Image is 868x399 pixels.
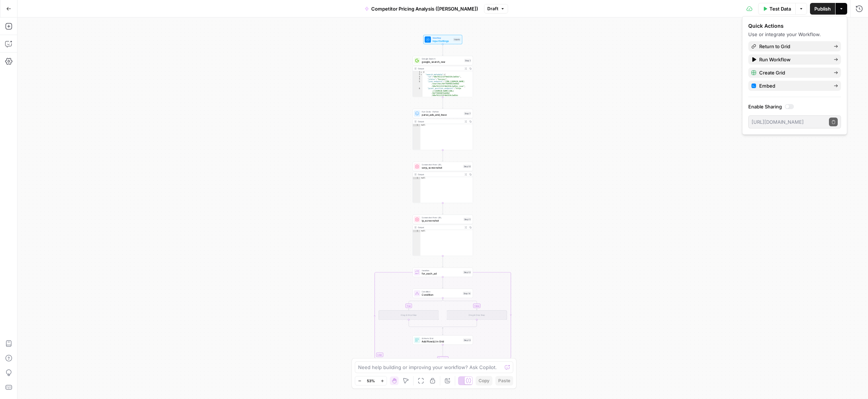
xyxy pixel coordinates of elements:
div: Drag & Drop Step [447,310,507,320]
span: Toggle code folding, rows 2 through 12 [420,73,422,76]
span: Copy [479,377,489,384]
span: Run Code · Python [422,110,462,114]
span: Condition [422,290,461,293]
span: parse_ads_and_trace [422,113,462,117]
div: Complete [437,356,448,361]
div: 6 [413,87,423,99]
label: Enable Sharing [748,103,841,110]
div: 1 [413,124,420,126]
div: Write to GridAdd Row(s) in GridStep 13 [412,335,473,345]
button: Competitor Pricing Analysis ([PERSON_NAME]) [360,3,483,15]
span: Publish [814,5,831,12]
span: Google Search [422,57,462,61]
div: Step 7 [464,112,471,115]
div: Screenshot from URLlp_screenshotStep 11Outputnull [412,215,473,256]
span: Condition [422,293,461,297]
div: ConditionConditionStep 14 [412,289,473,298]
div: Google Searchgoogle_search_rawStep 1Output{ "search_metadata":{ "id":"68e7611213f4b6319c2a65dc", ... [412,56,473,97]
div: Output [418,120,462,123]
g: Edge from step_14-conditional-end to step_13 [442,328,443,335]
div: Complete [412,356,473,361]
g: Edge from step_14 to step_14-else-ghost [443,298,477,310]
span: Screenshot from URL [422,216,462,219]
div: Step 11 [464,218,471,221]
button: Paste [495,376,513,385]
span: lp_screenshot [422,219,462,223]
div: Output [418,67,462,70]
div: 2 [413,73,423,76]
g: Edge from step_10 to step_11 [442,203,443,214]
span: Paste [498,377,510,384]
div: Output [418,173,462,176]
g: Edge from step_7 to step_10 [442,150,443,161]
span: Draft [487,5,498,12]
g: Edge from step_11 to step_12 [442,256,443,267]
div: Drag & Drop Step [379,310,439,320]
div: Run Code · Pythonparse_ads_and_traceStep 7Outputnull [412,109,473,150]
div: 5 [413,80,423,87]
span: Competitor Pricing Analysis ([PERSON_NAME]) [371,5,478,12]
div: Quick Actions [748,22,841,30]
div: 4 [413,78,423,80]
span: Use or integrate your Workflow. [748,31,821,37]
span: Write to Grid [422,337,461,340]
span: Toggle code folding, rows 1 through 464 [420,71,422,73]
g: Edge from step_14-else-ghost to step_14-conditional-end [443,320,477,329]
span: Workflow [433,36,452,39]
div: Inputs [453,38,461,41]
g: Edge from step_14-if-ghost to step_14-conditional-end [409,320,443,329]
button: Copy [476,376,492,385]
button: Test Data [758,3,795,15]
span: Run Workflow [759,56,828,63]
span: Test Data [769,5,791,12]
span: google_search_raw [422,60,462,64]
div: Output [418,226,462,229]
div: 1 [413,71,423,73]
g: Edge from step_14 to step_14-if-ghost [408,298,443,310]
g: Edge from start to step_1 [442,44,443,55]
span: Screenshot from URL [422,163,461,166]
div: 3 [413,76,423,78]
div: Step 14 [463,292,471,295]
g: Edge from step_1 to step_7 [442,97,443,108]
span: 53% [367,378,375,384]
div: WorkflowInput SettingsInputs [412,35,473,45]
div: Step 1 [464,59,471,62]
span: serp_screenshot [422,166,461,170]
span: Return to Grid [759,43,828,50]
button: Publish [810,3,835,15]
div: 1 [413,230,420,232]
span: Iteration [422,269,461,272]
span: Embed [759,82,828,89]
span: Input Settings [433,39,452,43]
g: Edge from step_12 to step_14 [442,277,443,288]
div: LoopIterationfor_each_adStep 12 [412,268,473,277]
div: Step 10 [463,165,471,168]
div: 1 [413,177,420,179]
button: Draft [484,4,508,14]
span: Create Grid [759,69,828,76]
div: Step 12 [463,271,471,274]
div: Step 13 [463,338,471,342]
span: Add Row(s) in Grid [422,339,461,344]
span: for_each_ad [422,272,461,276]
div: Screenshot from URLserp_screenshotStep 10Outputnull [412,162,473,203]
